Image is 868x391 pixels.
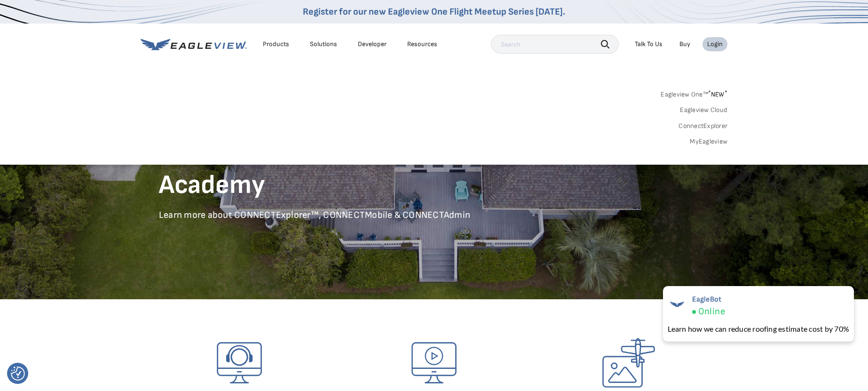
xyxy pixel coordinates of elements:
[303,6,565,17] a: Register for our new Eagleview One Flight Meetup Series [DATE].
[661,88,727,98] a: Eagleview One™*NEW*
[11,367,25,381] button: Consent Preferences
[668,295,687,314] img: EagleBot
[263,40,289,48] div: Products
[310,40,337,48] div: Solutions
[680,106,727,114] a: Eagleview Cloud
[690,137,727,146] a: MyEagleview
[668,323,849,335] div: Learn how we can reduce roofing estimate cost by 70%
[707,40,723,48] div: Login
[679,40,690,48] a: Buy
[692,295,725,304] span: EagleBot
[491,35,619,54] input: Search
[635,40,663,48] div: Talk To Us
[11,367,25,381] img: Revisit consent button
[358,40,387,48] a: Developer
[407,40,437,48] div: Resources
[679,122,727,130] a: ConnectExplorer
[159,209,709,221] p: Learn more about CONNECTExplorer™, CONNECTMobile & CONNECTAdmin
[698,306,725,318] span: Online
[159,169,709,202] h1: Academy
[708,90,727,98] span: NEW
